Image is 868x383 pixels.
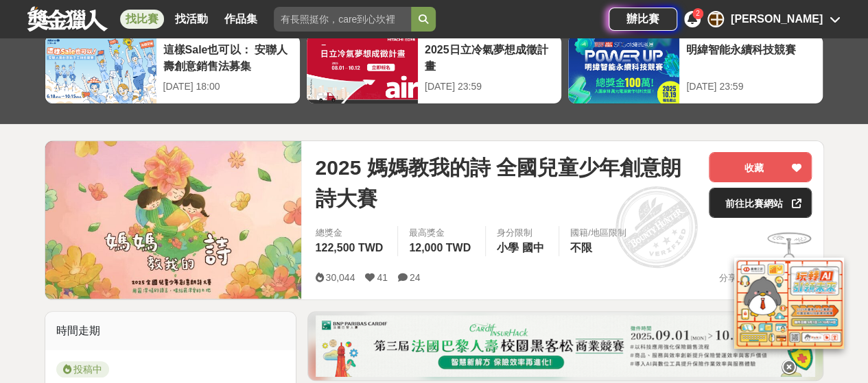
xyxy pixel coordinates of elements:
a: 找活動 [169,10,213,29]
div: [PERSON_NAME] [731,11,823,27]
a: 這樣Sale也可以： 安聯人壽創意銷售法募集[DATE] 18:00 [45,34,301,104]
span: 小學 [497,242,519,254]
span: 投稿中 [56,361,109,378]
button: 收藏 [709,152,812,182]
a: 前往比賽網站 [709,188,812,218]
a: 辦比賽 [609,8,677,31]
span: 122,500 TWD [315,242,383,254]
span: 30,044 [325,272,355,283]
img: d2146d9a-e6f6-4337-9592-8cefde37ba6b.png [734,258,844,349]
div: [DATE] 23:59 [425,79,554,94]
div: 2025日立冷氣夢想成徵計畫 [425,42,554,73]
div: 國籍/地區限制 [570,226,626,240]
span: 最高獎金 [409,226,474,240]
span: 24 [410,272,421,283]
a: 明緯智能永續科技競賽[DATE] 23:59 [567,34,823,104]
img: Cover Image [45,141,302,299]
a: 作品集 [219,10,263,29]
span: 12,000 TWD [409,242,471,254]
div: 這樣Sale也可以： 安聯人壽創意銷售法募集 [163,42,293,73]
span: 國中 [522,242,544,254]
span: 2 [696,10,700,17]
a: 2025日立冷氣夢想成徵計畫[DATE] 23:59 [306,34,562,104]
span: 分享至 [718,268,745,288]
span: 不限 [570,242,592,254]
a: 找比賽 [120,10,164,29]
span: 41 [377,272,388,283]
div: 身分限制 [497,226,548,240]
span: 總獎金 [315,226,386,240]
div: 王 [707,11,724,27]
div: 時間走期 [45,312,296,350]
div: 明緯智能永續科技競賽 [686,42,816,73]
input: 有長照挺你，care到心坎裡！青春出手，拍出照顧 影音徵件活動 [274,7,411,32]
div: [DATE] 18:00 [163,79,293,94]
div: [DATE] 23:59 [686,79,816,94]
img: 331336aa-f601-432f-a281-8c17b531526f.png [316,315,815,377]
span: 2025 媽媽教我的詩 全國兒童少年創意朗詩大賽 [315,152,698,214]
